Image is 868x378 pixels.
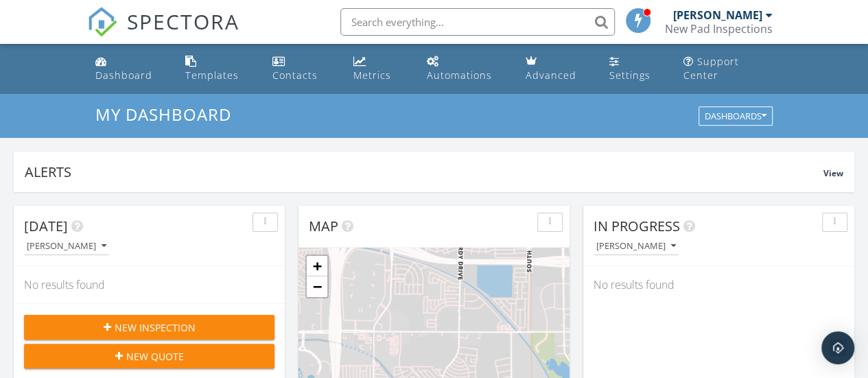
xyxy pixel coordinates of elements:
img: The Best Home Inspection Software - Spectora [87,7,117,37]
span: New Inspection [115,320,196,335]
a: Support Center [678,49,778,88]
div: Contacts [272,69,318,82]
a: Zoom out [307,276,327,297]
div: [PERSON_NAME] [673,8,762,22]
span: View [823,167,843,179]
button: Dashboards [699,107,773,126]
a: Zoom in [307,256,327,276]
a: SPECTORA [87,19,239,47]
a: Settings [604,49,667,88]
button: New Inspection [24,315,274,340]
span: SPECTORA [127,7,239,36]
div: Metrics [353,69,391,82]
span: [DATE] [24,217,68,235]
div: Automations [427,69,492,82]
span: New Quote [126,349,184,364]
span: My Dashboard [95,103,231,126]
span: In Progress [594,217,680,235]
a: Templates [180,49,256,88]
span: Map [309,217,338,235]
div: [PERSON_NAME] [596,241,676,251]
div: [PERSON_NAME] [27,241,106,251]
div: Alerts [25,163,823,181]
div: No results found [14,266,285,303]
button: [PERSON_NAME] [594,237,679,256]
a: Automations (Basic) [421,49,509,88]
div: Templates [185,69,239,82]
a: Advanced [520,49,593,88]
div: New Pad Inspections [665,22,773,36]
div: Dashboards [705,112,766,121]
button: New Quote [24,344,274,368]
button: [PERSON_NAME] [24,237,109,256]
div: Advanced [526,69,576,82]
a: Dashboard [90,49,169,88]
div: Open Intercom Messenger [821,331,854,364]
div: Settings [609,69,650,82]
div: Support Center [683,55,739,82]
div: Dashboard [95,69,152,82]
a: Metrics [348,49,410,88]
a: Contacts [267,49,336,88]
input: Search everything... [340,8,615,36]
div: No results found [583,266,854,303]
